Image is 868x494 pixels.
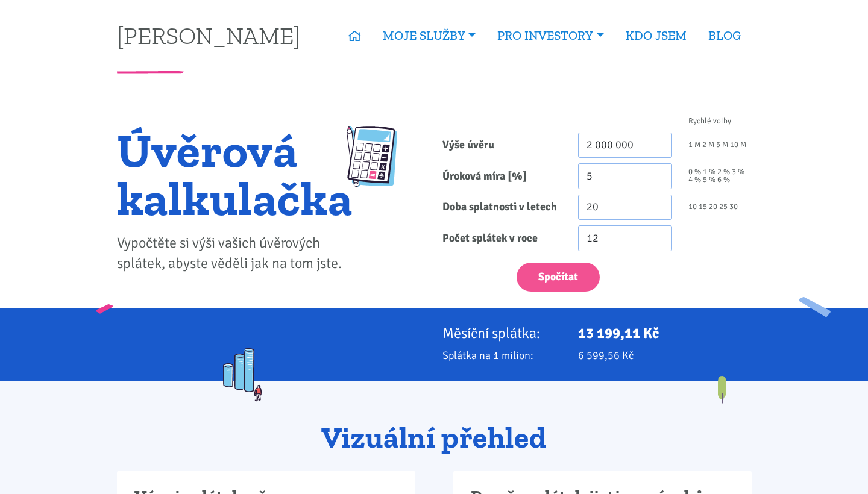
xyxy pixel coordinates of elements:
h1: Úvěrová kalkulačka [117,126,353,222]
button: Spočítat [517,263,600,292]
a: MOJE SLUŽBY [372,22,486,49]
a: [PERSON_NAME] [117,23,300,47]
h2: Vizuální přehled [117,422,752,454]
span: Rychlé volby [688,117,731,125]
a: BLOG [697,22,752,49]
a: 3 % [732,168,744,176]
p: Splátka na 1 milion: [442,347,562,364]
a: 4 % [688,176,701,184]
p: 6 599,56 Kč [578,347,752,364]
a: 0 % [688,168,701,176]
a: 30 [729,203,738,211]
a: 5 M [716,141,728,149]
a: 1 M [688,141,700,149]
a: 6 % [717,176,730,184]
a: 2 % [717,168,730,176]
label: Doba splatnosti v letech [434,195,570,220]
label: Výše úvěru [434,133,570,158]
a: 15 [699,203,707,211]
a: 10 [688,203,697,211]
p: Vypočtěte si výši vašich úvěrových splátek, abyste věděli jak na tom jste. [117,233,353,274]
p: Měsíční splátka: [442,325,562,342]
a: 20 [709,203,717,211]
a: 5 % [703,176,715,184]
a: 10 M [730,141,746,149]
p: 13 199,11 Kč [578,325,752,342]
a: KDO JSEM [615,22,697,49]
label: Počet splátek v roce [434,225,570,251]
a: PRO INVESTORY [486,22,614,49]
a: 25 [719,203,728,211]
a: 1 % [703,168,715,176]
a: 2 M [702,141,714,149]
label: Úroková míra [%] [434,163,570,189]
